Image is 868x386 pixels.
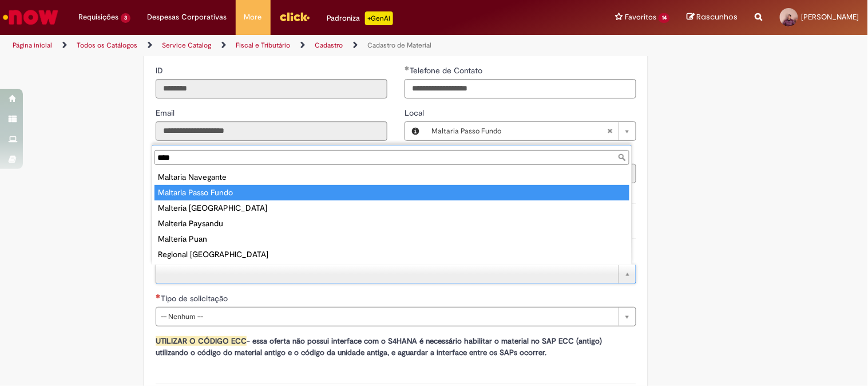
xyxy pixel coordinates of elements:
div: Regional [GEOGRAPHIC_DATA] [154,247,629,262]
div: Malteria Paysandu [154,216,629,231]
div: Maltaria Passo Fundo [154,185,629,200]
ul: Planta [152,167,632,265]
div: Maltaria Navegante [154,170,629,185]
div: Malteria Puan [154,231,629,247]
div: Malteria [GEOGRAPHIC_DATA] [154,200,629,216]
